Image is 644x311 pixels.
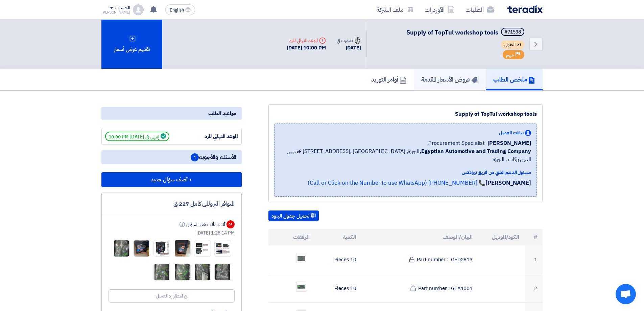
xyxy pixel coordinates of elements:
[362,245,478,274] td: Part number : GED2813
[308,179,485,187] a: 📞 [PHONE_NUMBER] (Call or Click on the Number to use WhatsApp)
[134,234,150,262] img: WhatsApp_Image__at_dd_1758968384980.jpg
[133,4,144,15] img: profile_test.png
[109,229,235,237] div: [DATE] 1:28:14 PM
[478,229,525,245] th: الكود/الموديل
[337,44,361,52] div: [DATE]
[421,75,478,83] h5: عروض الأسعار المقدمة
[191,153,236,161] span: الأسئلة والأجوبة
[268,229,315,245] th: المرفقات
[194,240,211,257] img: WhatsApp_Image__at_baff_1758968383436.jpg
[406,28,498,37] span: Supply of TopTul workshop tools
[113,238,129,259] img: __1758968569367.jpg
[371,2,419,18] a: ملف الشركة
[315,274,362,303] td: 10 Pieces
[493,75,535,83] h5: ملخص الطلب
[525,274,543,303] td: 2
[296,283,306,291] img: GEA_1758625966781.png
[525,245,543,274] td: 1
[337,37,361,44] div: صدرت في
[460,2,499,18] a: الطلبات
[287,44,326,52] div: [DATE] 10:00 PM
[268,210,319,221] button: تحميل جدول البنود
[187,133,238,140] div: الموعد النهائي للرد
[109,200,235,208] div: المتوافر التروللى كامل 227 ق
[101,10,130,14] div: [PERSON_NAME]
[414,69,486,90] a: عروض الأسعار المقدمة
[419,2,460,18] a: الأوردرات
[101,172,242,187] button: + أضف سؤال جديد
[215,261,231,283] img: __1758968569378.jpg
[165,4,195,15] button: English
[287,37,326,44] div: الموعد النهائي للرد
[154,261,170,283] img: __1758968570221.jpg
[362,229,478,245] th: البيان/الوصف
[616,284,636,304] div: دردشة مفتوحة
[174,234,190,262] img: WhatsApp_Image__at_cc_1758968384593.jpg
[115,5,130,11] div: الحساب
[226,220,235,228] div: GS
[362,274,478,303] td: Part number : GEA1001
[501,41,524,49] span: تم القبول
[487,139,531,147] span: [PERSON_NAME]
[420,147,531,155] b: Egyptian Automotive and Trading Company,
[280,169,531,176] div: مسئول الدعم الفني من فريق تيرادكس
[174,261,190,283] img: __1758968569978.jpg
[486,69,543,90] a: ملخص الطلب
[178,221,225,228] div: أنت سألت هذا السؤال
[371,75,406,83] h5: أوامر التوريد
[499,129,524,136] span: بيانات العميل
[364,69,414,90] a: أوامر التوريد
[274,110,537,118] div: Supply of TopTul workshop tools
[194,261,211,283] img: __1758968569497.jpg
[507,5,543,13] img: Teradix logo
[315,229,362,245] th: الكمية
[170,8,184,13] span: English
[315,245,362,274] td: 10 Pieces
[427,139,485,147] span: Procurement Specialist,
[105,132,169,141] span: إنتهي في [DATE] 10:00 PM
[191,153,199,161] span: 1
[506,52,514,58] span: مهم
[101,107,242,120] div: مواعيد الطلب
[280,147,531,163] span: الجيزة, [GEOGRAPHIC_DATA] ,[STREET_ADDRESS] محمد بهي الدين بركات , الجيزة
[485,179,531,187] strong: [PERSON_NAME]
[154,240,170,257] img: WhatsApp_Image__at_dbdde_1758968384977.jpg
[156,292,187,299] div: في انتظار رد العميل
[101,20,162,69] div: تقديم عرض أسعار
[525,229,543,245] th: #
[296,253,306,262] img: GED_1758625901017.png
[215,240,231,257] img: WhatsApp_Image__at_faee_1758968381979.jpg
[504,30,521,35] div: #71538
[406,28,526,37] h5: Supply of TopTul workshop tools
